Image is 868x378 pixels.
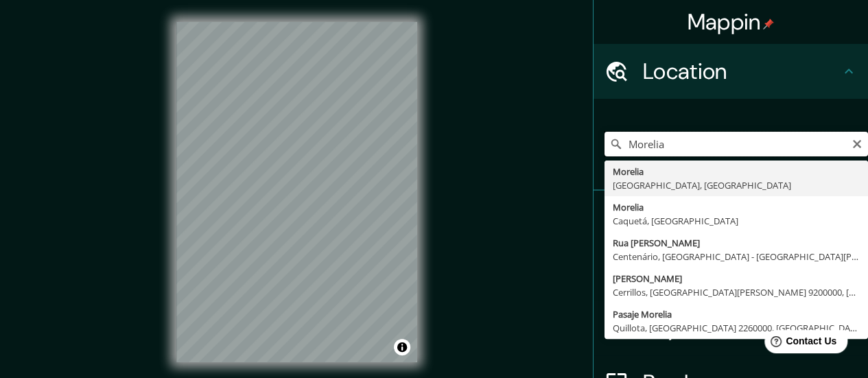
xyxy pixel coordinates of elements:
img: pin-icon.png [763,19,774,29]
div: Cerrillos, [GEOGRAPHIC_DATA][PERSON_NAME] 9200000, [GEOGRAPHIC_DATA] [613,285,860,299]
div: Location [594,44,868,99]
div: Caquetá, [GEOGRAPHIC_DATA] [613,214,860,228]
div: Morelia [613,200,860,214]
div: Centenário, [GEOGRAPHIC_DATA] - [GEOGRAPHIC_DATA][PERSON_NAME], 79074-230, [GEOGRAPHIC_DATA] [613,250,860,263]
div: [GEOGRAPHIC_DATA], [GEOGRAPHIC_DATA] [613,178,860,192]
input: Pick your city or area [605,132,868,156]
button: Toggle attribution [394,339,410,355]
button: Clear [852,137,863,150]
div: Pasaje Morelia [613,307,860,321]
div: Morelia [613,165,860,178]
div: [PERSON_NAME] [613,272,860,285]
div: Pins [594,191,868,246]
h4: Mappin [688,8,775,36]
canvas: Map [176,22,417,362]
iframe: Help widget launcher [746,324,853,363]
div: Style [594,246,868,300]
div: Rua [PERSON_NAME] [613,236,860,250]
div: Layout [594,300,868,355]
div: Quillota, [GEOGRAPHIC_DATA] 2260000, [GEOGRAPHIC_DATA] [613,321,860,335]
h4: Location [643,58,841,85]
h4: Layout [643,314,841,342]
